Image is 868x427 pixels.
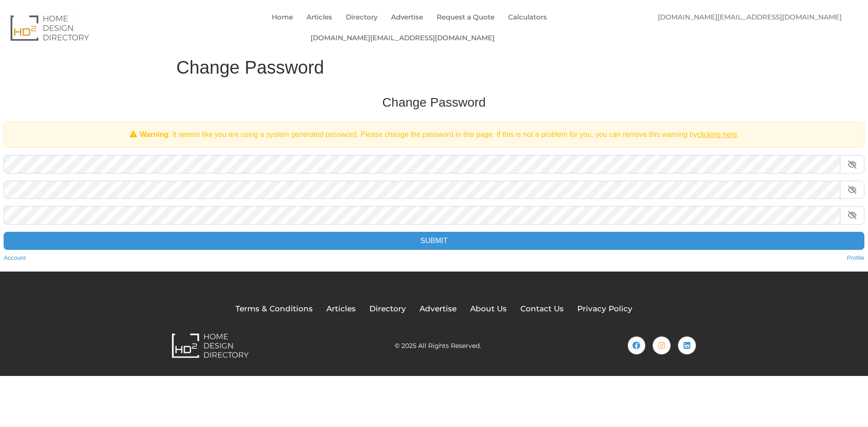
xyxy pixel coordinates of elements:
a: Home [272,7,293,28]
img: Design Services [501,28,522,48]
strong: Warning [140,131,168,138]
a: Contact Us [520,303,564,315]
a: Advertise [420,303,457,315]
a: [DOMAIN_NAME][EMAIL_ADDRESS][DOMAIN_NAME] [311,28,495,48]
input: Submit [4,232,864,250]
a: Terms & Conditions [236,303,313,315]
a: clicking here [697,131,737,138]
nav: Menu [649,7,861,48]
a: [DOMAIN_NAME][EMAIL_ADDRESS][DOMAIN_NAME] [649,7,851,28]
a: Request a Quote [437,7,495,28]
a: Articles [307,7,332,28]
a: Directory [369,303,406,315]
h3: Change Password [4,94,864,111]
a: Privacy Policy [577,303,632,315]
a: Advertise [391,7,423,28]
a: Profile [847,253,864,263]
a: Articles [326,303,356,315]
a: Account [4,253,26,263]
a: Calculators [508,7,547,28]
h2: © 2025 All Rights Reserved. [395,343,481,349]
a: Directory [346,7,377,28]
div: : It seems like you are using a system generated password. Please change the password in this pag... [4,122,864,148]
h1: Change Password [176,56,692,78]
img: Design Services [649,28,669,48]
nav: Menu [176,7,649,48]
a: About Us [470,303,507,315]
